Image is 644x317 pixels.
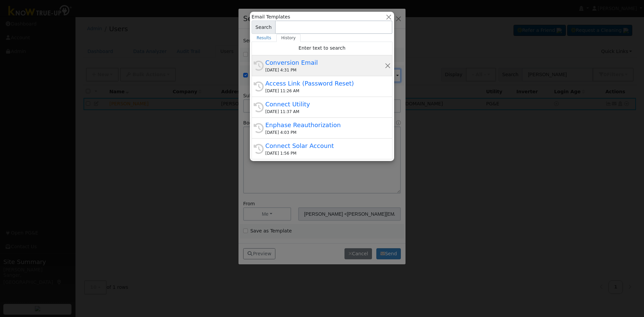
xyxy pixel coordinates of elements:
i: History [254,82,264,92]
i: History [254,123,264,133]
div: Conversion Email [265,58,385,67]
i: History [254,102,264,112]
a: Results [252,34,276,42]
div: [DATE] 11:37 AM [265,109,385,115]
span: Email Templates [252,13,290,20]
i: History [254,61,264,71]
div: [DATE] 4:31 PM [265,67,385,73]
div: Connect Utility [265,100,385,109]
button: Remove this history [385,62,391,69]
div: [DATE] 1:56 PM [265,150,385,156]
span: Enter text to search [299,45,345,51]
div: [DATE] 11:26 AM [265,88,385,94]
div: Enphase Reauthorization [265,120,385,129]
div: Access Link (Password Reset) [265,79,385,88]
div: Connect Solar Account [265,141,385,150]
a: History [276,34,301,42]
span: Search [252,20,275,34]
div: [DATE] 4:03 PM [265,129,385,136]
i: History [254,144,264,154]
